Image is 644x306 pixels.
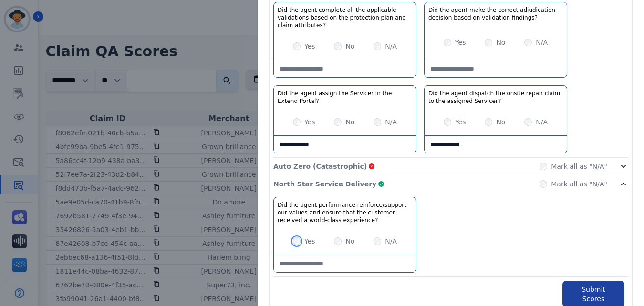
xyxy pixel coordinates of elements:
h3: Did the agent assign the Servicer in the Extend Portal? [278,90,412,105]
label: Yes [455,117,466,127]
label: Yes [304,236,315,246]
h3: Did the agent dispatch the onsite repair claim to the assigned Servicer? [428,90,563,105]
label: No [345,41,354,51]
label: Mark all as "N/A" [551,162,607,171]
label: Yes [455,38,466,47]
p: North Star Service Delivery [273,179,376,189]
label: Mark all as "N/A" [551,179,607,189]
label: No [345,117,354,127]
label: N/A [385,236,397,246]
label: Yes [304,41,315,51]
label: No [345,236,354,246]
label: N/A [385,41,397,51]
label: Yes [304,117,315,127]
label: N/A [385,117,397,127]
label: No [496,117,505,127]
label: N/A [536,117,548,127]
h3: Did the agent complete all the applicable validations based on the protection plan and claim attr... [278,6,412,29]
h3: Did the agent make the correct adjudication decision based on validation findings? [428,6,563,21]
h3: Did the agent performance reinforce/support our values and ensure that the customer received a wo... [278,201,412,224]
label: No [496,38,505,47]
p: Auto Zero (Catastrophic) [273,162,367,171]
label: N/A [536,38,548,47]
